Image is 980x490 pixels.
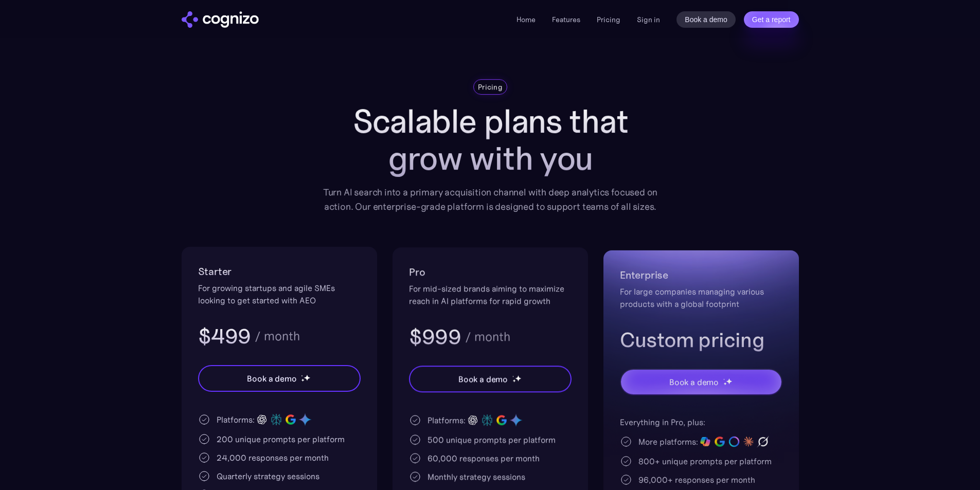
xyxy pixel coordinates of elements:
a: Book a demostarstarstar [198,365,361,392]
a: Pricing [597,15,620,24]
a: home [182,11,259,28]
a: Book a demostarstarstar [620,369,782,395]
div: Book a demo [247,372,296,385]
a: Get a report [744,11,799,28]
img: star [512,379,515,383]
img: star [304,374,310,381]
a: Book a demo [676,11,736,28]
h2: Starter [198,263,361,280]
div: Monthly strategy sessions [427,470,525,483]
div: For large companies managing various products with a global footprint [620,285,782,310]
div: Quarterly strategy sessions [217,470,319,482]
div: More platforms: [638,435,698,448]
a: Features [552,15,580,24]
div: 60,000 responses per month [427,452,540,464]
img: star [723,382,726,386]
h3: Custom pricing [620,326,782,353]
a: Home [516,15,536,24]
div: Platforms: [427,414,466,426]
img: star [512,376,513,377]
h3: $499 [198,323,251,350]
a: Book a demostarstarstar [409,366,572,392]
h1: Scalable plans that grow with you [315,103,665,177]
div: Platforms: [217,413,255,426]
img: star [514,375,521,382]
div: 24,000 responses per month [217,451,329,464]
a: Sign in [637,13,660,26]
img: star [725,378,732,385]
img: cognizo logo [182,11,259,28]
div: Book a demo [458,373,507,385]
div: Book a demo [669,376,718,388]
img: star [301,378,305,382]
div: Everything in Pro, plus: [620,416,782,428]
div: / month [255,330,300,342]
h3: $999 [409,323,461,350]
img: star [301,375,302,376]
div: Pricing [478,82,503,92]
div: / month [465,331,510,343]
div: 500 unique prompts per platform [427,433,556,446]
div: Turn AI search into a primary acquisition channel with deep analytics focused on action. Our ente... [315,185,665,214]
img: star [723,378,724,380]
h2: Enterprise [620,267,782,283]
div: For growing startups and agile SMEs looking to get started with AEO [198,282,361,306]
h2: Pro [409,264,572,280]
div: For mid-sized brands aiming to maximize reach in AI platforms for rapid growth [409,282,572,307]
div: 800+ unique prompts per platform [638,455,772,467]
div: 96,000+ responses per month [638,474,755,486]
div: 200 unique prompts per platform [217,433,345,445]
